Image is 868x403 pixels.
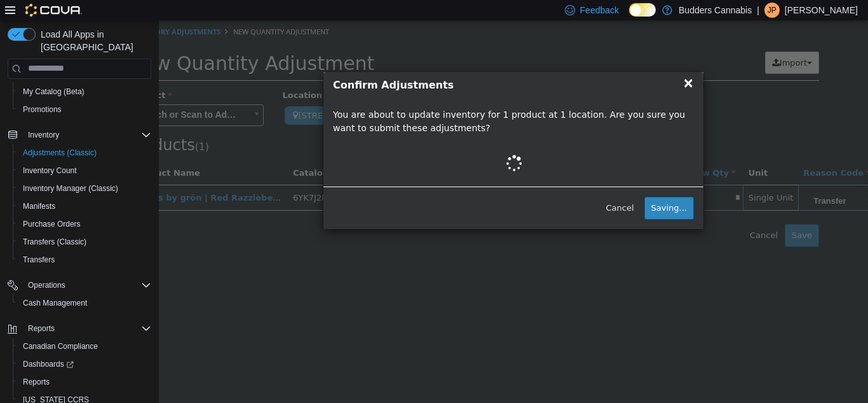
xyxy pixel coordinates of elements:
[28,130,59,140] span: Inventory
[28,323,55,334] span: Reports
[18,374,55,390] a: Reports
[18,199,151,214] span: Manifests
[18,216,151,232] span: Purchase Orders
[23,321,60,336] button: Reports
[23,127,151,143] span: Inventory
[524,55,535,70] span: ×
[13,162,156,180] button: Inventory Count
[13,197,156,215] button: Manifests
[764,3,780,18] div: Jessica Patterson
[23,127,64,143] button: Inventory
[18,234,92,250] a: Transfers (Classic)
[580,4,619,17] span: Feedback
[23,377,50,387] span: Reports
[18,199,60,214] a: Manifests
[13,294,156,312] button: Cash Management
[13,144,156,162] button: Adjustments (Classic)
[23,321,151,336] span: Reports
[174,57,535,73] h4: Confirm Adjustments
[23,237,86,247] span: Transfers (Classic)
[23,278,151,293] span: Operations
[18,252,60,267] a: Transfers
[768,3,776,18] span: JP
[3,126,156,144] button: Inventory
[3,320,156,337] button: Reports
[18,163,151,178] span: Inventory Count
[18,374,151,390] span: Reports
[18,181,151,196] span: Inventory Manager (Classic)
[18,102,151,117] span: Promotions
[13,233,156,251] button: Transfers (Classic)
[13,215,156,233] button: Purchase Orders
[23,183,118,194] span: Inventory Manager (Classic)
[174,88,535,115] p: You are about to update inventory for 1 product at 1 location. Are you sure you want to submit th...
[23,87,85,97] span: My Catalog (Beta)
[679,3,752,18] p: Budders Cannabis
[18,234,151,250] span: Transfers (Classic)
[757,3,759,18] p: |
[18,357,79,372] a: Dashboards
[23,298,87,308] span: Cash Management
[785,3,858,18] p: [PERSON_NAME]
[18,102,67,117] a: Promotions
[25,4,82,17] img: Cova
[18,216,86,232] a: Purchase Orders
[13,251,156,269] button: Transfers
[28,280,65,290] span: Operations
[18,181,123,196] a: Inventory Manager (Classic)
[13,373,156,391] button: Reports
[629,3,656,17] input: Dark Mode
[18,84,151,99] span: My Catalog (Beta)
[23,166,77,176] span: Inventory Count
[23,278,71,293] button: Operations
[13,355,156,373] a: Dashboards
[485,176,535,199] button: Saving...
[23,219,81,229] span: Purchase Orders
[23,359,74,369] span: Dashboards
[13,83,156,101] button: My Catalog (Beta)
[18,252,151,267] span: Transfers
[18,295,92,311] a: Cash Management
[440,176,482,199] button: Cancel
[36,28,151,53] span: Load All Apps in [GEOGRAPHIC_DATA]
[18,163,82,178] a: Inventory Count
[23,255,55,265] span: Transfers
[18,145,102,160] a: Adjustments (Classic)
[18,145,151,160] span: Adjustments (Classic)
[3,276,156,294] button: Operations
[18,339,151,354] span: Canadian Compliance
[23,341,98,351] span: Canadian Compliance
[23,148,97,158] span: Adjustments (Classic)
[13,101,156,118] button: Promotions
[13,337,156,355] button: Canadian Compliance
[23,201,55,211] span: Manifests
[18,84,90,99] a: My Catalog (Beta)
[18,357,151,372] span: Dashboards
[18,339,103,354] a: Canadian Compliance
[13,180,156,197] button: Inventory Manager (Classic)
[23,104,62,115] span: Promotions
[18,295,151,311] span: Cash Management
